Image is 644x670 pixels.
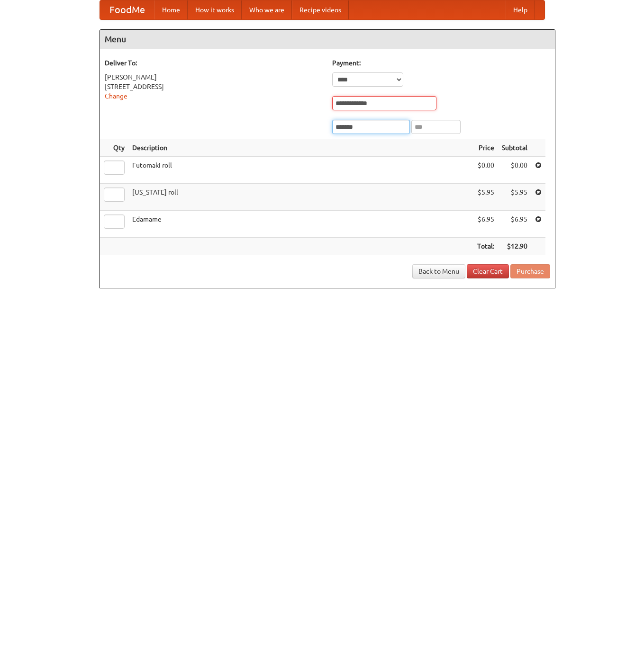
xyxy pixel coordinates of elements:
[128,157,473,184] td: Futomaki roll
[100,139,128,157] th: Qty
[473,211,498,238] td: $6.95
[100,30,555,49] h4: Menu
[292,0,349,19] a: Recipe videos
[467,264,509,278] a: Clear Cart
[188,0,242,19] a: How it works
[498,139,531,157] th: Subtotal
[242,0,292,19] a: Who we are
[473,238,498,255] th: Total:
[506,0,535,19] a: Help
[498,157,531,184] td: $0.00
[128,211,473,238] td: Edamame
[128,139,473,157] th: Description
[100,0,154,19] a: FoodMe
[498,211,531,238] td: $6.95
[332,58,550,68] h5: Payment:
[473,157,498,184] td: $0.00
[510,264,550,278] button: Purchase
[498,184,531,211] td: $5.95
[473,184,498,211] td: $5.95
[498,238,531,255] th: $12.90
[105,58,323,68] h5: Deliver To:
[473,139,498,157] th: Price
[105,72,323,82] div: [PERSON_NAME]
[154,0,188,19] a: Home
[128,184,473,211] td: [US_STATE] roll
[412,264,465,278] a: Back to Menu
[105,82,323,91] div: [STREET_ADDRESS]
[105,92,127,100] a: Change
